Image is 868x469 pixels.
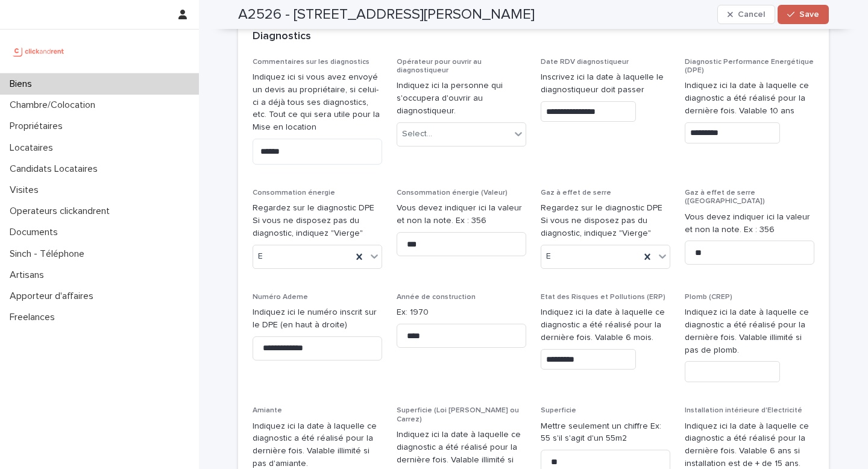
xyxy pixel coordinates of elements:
[799,10,819,19] span: Save
[5,142,63,154] p: Locataires
[685,294,732,301] span: Plomb (CREP)
[717,5,775,24] button: Cancel
[5,312,64,323] p: Freelances
[253,294,308,301] span: Numéro Ademe
[5,163,107,175] p: Candidats Locataires
[541,71,670,96] p: Inscrivez ici la date à laquelle le diagnostiqueur doit passer
[10,39,68,63] img: UCB0brd3T0yccxBKYDjQ
[397,80,526,117] p: Indiquez ici la personne qui s'occupera d'ouvrir au diagnostiqueur.
[5,269,54,281] p: Artisans
[397,407,519,423] span: Superficie (Loi [PERSON_NAME] ou Carrez)
[238,6,535,24] h2: A2526 - [STREET_ADDRESS][PERSON_NAME]
[541,189,611,197] span: Gaz à effet de serre
[5,206,119,217] p: Operateurs clickandrent
[253,30,311,43] h2: Diagnostics
[541,306,670,344] p: Indiquez ici la date à laquelle ce diagnostic a été réalisé pour la dernière fois. Valable 6 mois.
[541,58,629,66] span: Date RDV diagnostiqueur
[685,211,814,236] p: Vous devez indiquer ici la valeur et non la note. Ex : 356
[397,294,476,301] span: Année de construction
[5,121,72,132] p: Propriétaires
[253,189,335,197] span: Consommation énergie
[546,250,551,263] span: E
[5,291,103,302] p: Apporteur d'affaires
[397,306,526,319] p: Ex: 1970
[253,306,382,332] p: Indiquez ici le numéro inscrit sur le DPE (en haut à droite)
[541,420,670,445] p: Mettre seulement un chiffre Ex: 55 s'il s'agit d'un 55m2
[253,58,370,66] span: Commentaires sur les diagnostics
[253,202,382,239] p: Regardez sur le diagnostic DPE Si vous ne disposez pas du diagnostic, indiquez "Vierge"
[541,294,665,301] span: Etat des Risques et Pollutions (ERP)
[5,99,105,111] p: Chambre/Colocation
[397,58,482,74] span: Opérateur pour ouvrir au diagnostiqueur
[685,58,814,74] span: Diagnostic Performance Energétique (DPE)
[685,407,802,414] span: Installation intérieure d'Electricité
[778,5,829,24] button: Save
[738,10,765,19] span: Cancel
[5,227,68,238] p: Documents
[685,306,814,356] p: Indiquez ici la date à laquelle ce diagnostic a été réalisé pour la dernière fois. Valable illimi...
[5,248,94,260] p: Sinch - Téléphone
[5,184,48,196] p: Visites
[685,80,814,117] p: Indiquez ici la date à laquelle ce diagnostic a été réalisé pour la dernière fois. Valable 10 ans
[402,128,432,140] div: Select...
[397,189,508,197] span: Consommation énergie (Valeur)
[541,407,576,414] span: Superficie
[253,407,282,414] span: Amiante
[253,71,382,134] p: Indiquez ici si vous avez envoyé un devis au propriétaire, si celui-ci a déjà tous ses diagnostic...
[397,202,526,227] p: Vous devez indiquer ici la valeur et non la note. Ex : 356
[258,250,263,263] span: E
[541,202,670,239] p: Regardez sur le diagnostic DPE Si vous ne disposez pas du diagnostic, indiquez "Vierge"
[685,189,765,205] span: Gaz à effet de serre ([GEOGRAPHIC_DATA])
[5,78,42,90] p: Biens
